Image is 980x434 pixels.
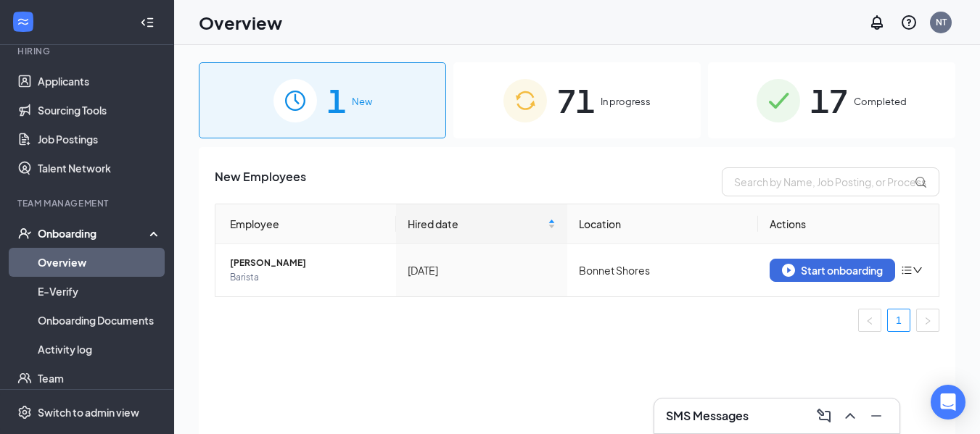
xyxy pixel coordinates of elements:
th: Employee [215,204,396,244]
span: bars [901,264,913,276]
h1: Overview [199,10,282,35]
span: Hired date [408,216,545,232]
span: 1 [327,75,346,125]
svg: Notifications [868,14,886,31]
li: Next Page [916,309,939,332]
h3: SMS Messages [666,408,749,424]
div: Start onboarding [782,264,883,277]
div: Onboarding [38,226,149,241]
th: Location [567,204,757,244]
a: 1 [888,309,910,331]
li: Previous Page [858,309,881,332]
div: Team Management [17,197,159,209]
a: Sourcing Tools [38,96,162,125]
a: Job Postings [38,125,162,154]
div: Switch to admin view [38,405,139,420]
a: Onboarding Documents [38,306,162,335]
a: Overview [38,248,162,277]
button: ChevronUp [839,404,862,427]
span: 17 [810,75,848,125]
div: NT [936,16,947,28]
span: 71 [557,75,595,125]
span: Barista [230,270,384,285]
span: New [352,94,372,109]
button: right [916,309,939,332]
button: Start onboarding [770,259,895,282]
svg: ComposeMessage [815,407,833,425]
span: New Employees [215,167,306,196]
button: Minimize [865,404,888,427]
svg: ChevronUp [841,407,859,425]
div: Open Intercom Messenger [931,385,965,420]
a: Talent Network [38,154,162,183]
svg: Settings [17,405,32,420]
span: [PERSON_NAME] [230,256,384,270]
span: left [865,317,874,325]
span: down [913,265,923,275]
div: Hiring [17,45,159,57]
span: In progress [601,94,651,109]
button: ComposeMessage [812,404,836,427]
span: Completed [854,94,907,109]
th: Actions [758,204,939,244]
svg: Minimize [868,407,885,425]
input: Search by Name, Job Posting, or Process [722,167,939,196]
a: Applicants [38,67,162,96]
span: right [923,317,932,325]
svg: WorkstreamLogo [16,14,30,29]
svg: Collapse [140,15,155,30]
td: Bonnet Shores [567,244,757,296]
a: Activity log [38,335,162,364]
a: Team [38,364,162,393]
li: 1 [887,309,910,332]
svg: QuestionInfo [900,14,918,31]
button: left [858,309,881,332]
a: E-Verify [38,277,162,306]
svg: UserCheck [17,226,32,241]
div: [DATE] [408,262,556,278]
